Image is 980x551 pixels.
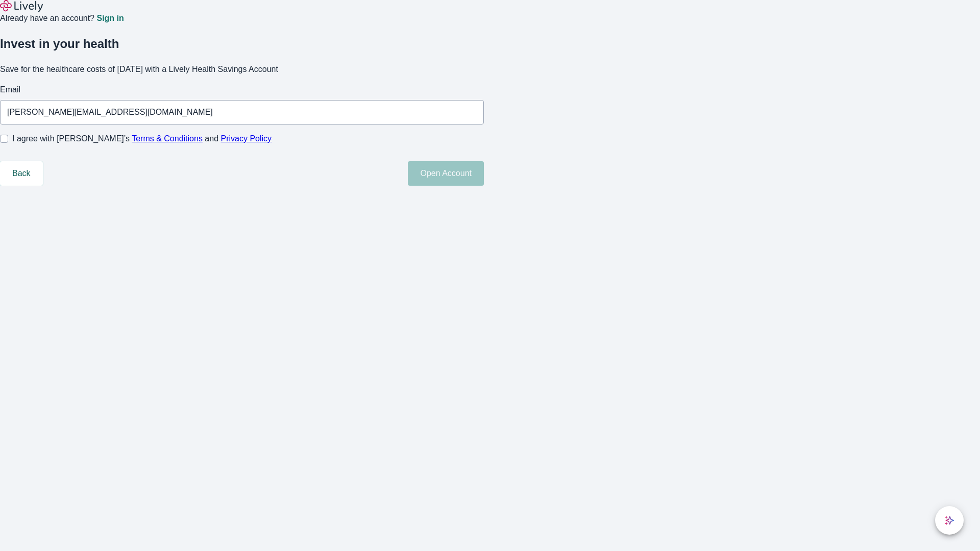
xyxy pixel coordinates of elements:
[132,134,203,143] a: Terms & Conditions
[944,515,954,525] svg: Lively AI Assistant
[935,506,964,535] button: chat
[96,14,124,22] a: Sign in
[12,133,272,145] span: I agree with [PERSON_NAME]’s and
[221,134,272,143] a: Privacy Policy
